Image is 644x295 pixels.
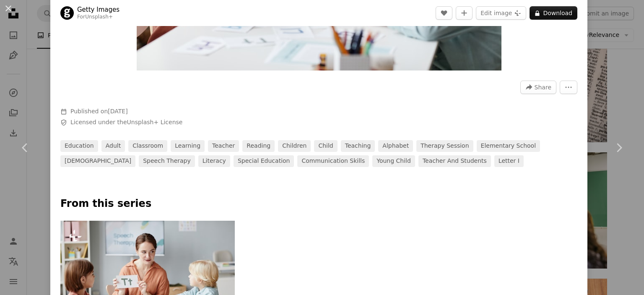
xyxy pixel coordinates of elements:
[60,197,577,211] p: From this series
[127,119,183,125] a: Unsplash+ License
[139,155,195,167] a: speech therapy
[101,140,125,152] a: adult
[278,140,311,152] a: children
[372,155,415,167] a: young child
[456,6,473,20] button: Add to Collection
[70,118,182,127] span: Licensed under the
[60,140,98,152] a: education
[535,81,551,94] span: Share
[242,140,275,152] a: reading
[70,108,128,115] span: Published on
[234,155,294,167] a: special education
[60,155,135,167] a: [DEMOGRAPHIC_DATA]
[208,140,239,152] a: teacher
[418,155,491,167] a: teacher and students
[436,6,452,20] button: Like
[77,5,119,14] a: Getty Images
[494,155,524,167] a: letter i
[314,140,337,152] a: child
[530,6,577,20] button: Download
[416,140,473,152] a: therapy session
[77,14,119,21] div: For
[560,81,577,94] button: More Actions
[477,140,540,152] a: elementary school
[594,107,644,188] a: Next
[128,140,167,152] a: classroom
[341,140,375,152] a: teaching
[476,6,526,20] button: Edit image
[85,14,113,20] a: Unsplash+
[297,155,369,167] a: communication skills
[108,108,127,115] time: May 4, 2023 at 2:05:20 AM GMT+7
[60,6,74,20] img: Go to Getty Images's profile
[60,275,235,282] a: Young English teacher showing the card with letter to children and they learning it at the table ...
[378,140,413,152] a: alphabet
[171,140,205,152] a: learning
[198,155,230,167] a: literacy
[520,81,556,94] button: Share this image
